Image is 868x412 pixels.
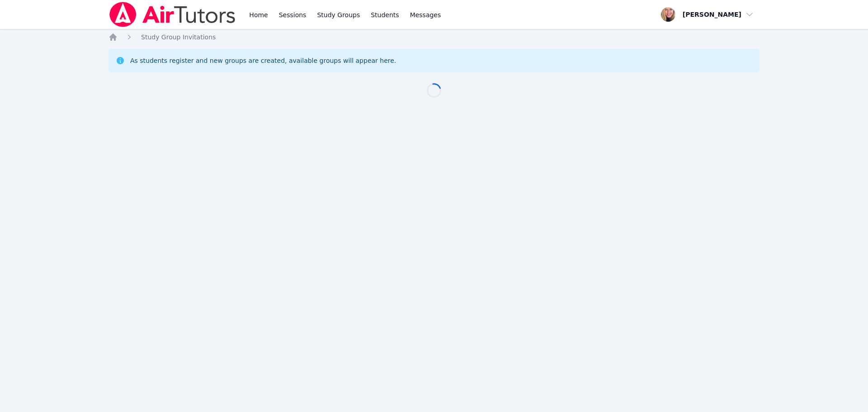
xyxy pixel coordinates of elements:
[410,10,441,19] span: Messages
[141,33,216,42] a: Study Group Invitations
[130,56,396,65] div: As students register and new groups are created, available groups will appear here.
[108,2,236,27] img: Air Tutors
[108,33,759,42] nav: Breadcrumb
[141,33,216,41] span: Study Group Invitations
